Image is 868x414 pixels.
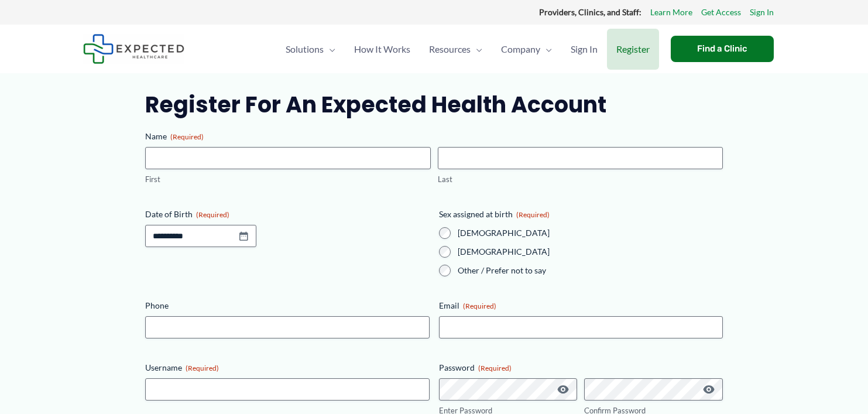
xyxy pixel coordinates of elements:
[186,364,219,372] span: (Required)
[650,5,692,20] a: Learn More
[501,29,540,70] span: Company
[702,382,716,396] button: Show Password
[145,300,429,312] label: Phone
[354,29,410,70] span: How It Works
[478,364,512,372] span: (Required)
[276,29,345,70] a: SolutionsMenu Toggle
[145,131,204,142] legend: Name
[420,29,492,70] a: ResourcesMenu Toggle
[607,29,659,70] a: Register
[145,362,429,374] label: Username
[324,29,335,70] span: Menu Toggle
[458,265,723,276] label: Other / Prefer not to say
[438,174,723,185] label: Last
[429,29,471,70] span: Resources
[170,132,204,141] span: (Required)
[701,5,741,20] a: Get Access
[145,208,429,220] label: Date of Birth
[196,210,229,219] span: (Required)
[463,302,496,310] span: (Required)
[540,29,552,70] span: Menu Toggle
[345,29,420,70] a: How It Works
[145,90,723,119] h2: Register for an Expected Health Account
[439,362,512,374] legend: Password
[571,29,598,70] span: Sign In
[616,29,650,70] span: Register
[539,7,641,17] strong: Providers, Clinics, and Staff:
[458,227,723,239] label: [DEMOGRAPHIC_DATA]
[286,29,324,70] span: Solutions
[516,210,550,219] span: (Required)
[471,29,482,70] span: Menu Toggle
[492,29,561,70] a: CompanyMenu Toggle
[439,208,550,220] legend: Sex assigned at birth
[439,300,723,312] label: Email
[145,174,430,185] label: First
[556,382,570,396] button: Show Password
[750,5,774,20] a: Sign In
[561,29,607,70] a: Sign In
[83,34,184,64] img: Expected Healthcare Logo - side, dark font, small
[458,246,723,258] label: [DEMOGRAPHIC_DATA]
[276,29,659,70] nav: Primary Site Navigation
[671,36,774,62] a: Find a Clinic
